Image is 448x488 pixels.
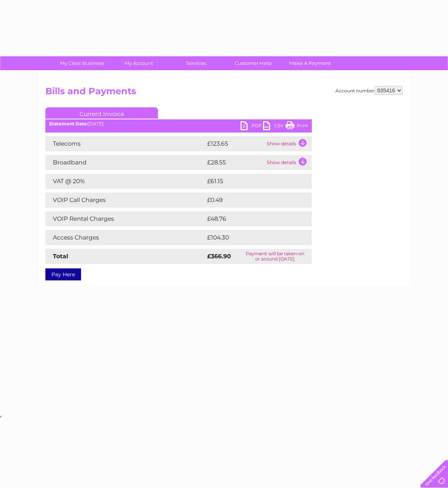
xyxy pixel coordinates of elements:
td: £0.49 [205,193,295,208]
a: CSV [263,121,286,132]
strong: Total [53,253,68,260]
td: £123.65 [205,136,265,151]
td: VOIP Rental Charges [45,211,205,226]
td: £61.15 [205,174,295,189]
td: VOIP Call Charges [45,193,205,208]
td: VAT @ 20% [45,174,205,189]
td: Show details [265,155,312,170]
a: Make A Payment [279,56,341,70]
a: Pay Here [45,268,81,280]
a: My Account [108,56,170,70]
td: Payment will be taken on or around [DATE] [238,249,312,264]
a: Customer Help [222,56,284,70]
a: Current Invoice [45,107,158,119]
td: Show details [265,136,312,151]
td: Telecoms [45,136,205,151]
div: Account number [335,86,403,95]
b: Statement Date: [49,121,88,127]
td: £48.76 [205,211,297,226]
td: £28.55 [205,155,265,170]
div: [DATE] [45,121,312,127]
td: Broadband [45,155,205,170]
a: My Clear Business [51,56,113,70]
a: Services [165,56,227,70]
td: £104.30 [205,230,298,245]
a: Print [286,121,308,132]
a: PDF [241,121,263,132]
td: Access Charges [45,230,205,245]
h2: Bills and Payments [45,86,403,100]
strong: £366.90 [207,253,231,260]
